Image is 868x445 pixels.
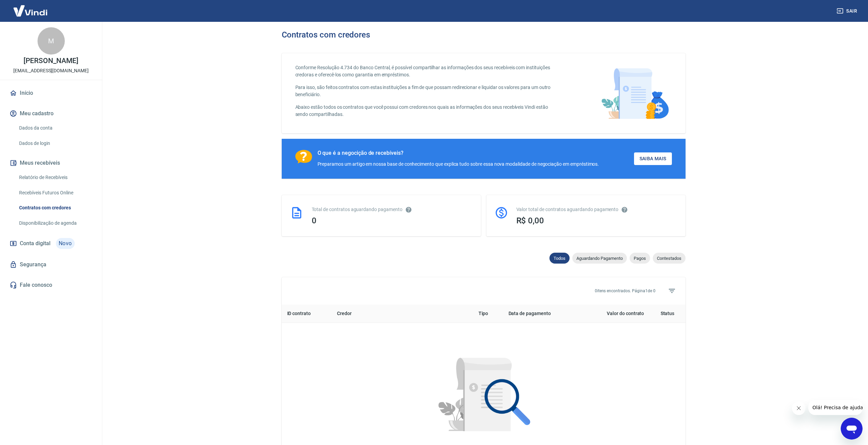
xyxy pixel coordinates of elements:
th: ID contrato [282,305,332,323]
div: 0 [312,216,473,225]
span: Aguardando Pagamento [572,256,627,261]
span: Conta digital [20,239,50,248]
th: Valor do contrato [580,305,649,323]
span: Contestados [653,256,686,261]
img: Ícone com um ponto de interrogação. [295,150,312,164]
div: Valor total de contratos aguardando pagamento [516,206,677,213]
a: Conta digitalNovo [8,235,94,252]
div: Todos [549,253,570,264]
div: Contestados [653,253,686,264]
span: Todos [549,256,570,261]
span: Olá! Precisa de ajuda? [4,5,57,10]
div: O que é a negocição de recebíveis? [318,150,599,157]
a: Contratos com credores [16,201,94,215]
p: Conforme Resolução 4.734 do Banco Central, é possível compartilhar as informações dos seus recebí... [295,64,559,78]
iframe: Mensagem da empresa [808,400,863,415]
th: Data de pagamento [503,305,580,323]
a: Início [8,86,94,101]
iframe: Botão para abrir a janela de mensagens [841,418,863,440]
th: Credor [332,305,473,323]
a: Fale conosco [8,278,94,293]
p: Abaixo estão todos os contratos que você possui com credores nos quais as informações dos seus re... [295,104,559,118]
p: Para isso, são feitos contratos com estas instituições a fim de que possam redirecionar e liquida... [295,84,559,98]
th: Tipo [473,305,503,323]
th: Status [649,305,685,323]
img: main-image.9f1869c469d712ad33ce.png [598,64,672,122]
a: Segurança [8,257,94,272]
p: [PERSON_NAME] [24,57,78,64]
button: Meus recebíveis [8,155,94,170]
a: Relatório de Recebíveis [16,170,94,184]
span: Novo [56,238,75,249]
span: Filtros [664,283,680,299]
span: R$ 0,00 [516,216,544,225]
a: Recebíveis Futuros Online [16,186,94,200]
a: Saiba Mais [634,152,672,165]
div: Pagos [630,253,650,264]
div: Preparamos um artigo em nossa base de conhecimento que explica tudo sobre essa nova modalidade de... [318,161,599,168]
a: Dados da conta [16,121,94,135]
div: M [38,27,65,55]
svg: Esses contratos não se referem à Vindi, mas sim a outras instituições. [405,206,412,213]
button: Meu cadastro [8,106,94,121]
img: Vindi [8,0,53,21]
a: Dados de login [16,136,94,150]
div: Total de contratos aguardando pagamento [312,206,473,213]
p: 0 itens encontrados. Página 1 de 0 [595,288,656,294]
svg: O valor comprometido não se refere a pagamentos pendentes na Vindi e sim como garantia a outras i... [621,206,628,213]
button: Sair [835,5,860,17]
p: [EMAIL_ADDRESS][DOMAIN_NAME] [13,67,89,74]
iframe: Fechar mensagem [792,401,806,415]
span: Pagos [630,256,650,261]
h3: Contratos com credores [282,30,370,40]
a: Disponibilização de agenda [16,216,94,230]
div: Aguardando Pagamento [572,253,627,264]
